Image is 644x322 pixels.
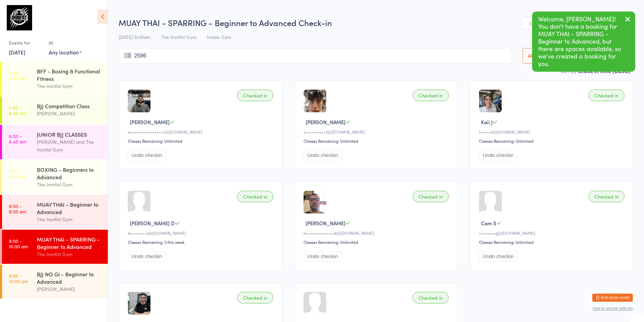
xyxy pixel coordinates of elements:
[2,62,108,96] a: 7:00 -8:00 amBFF - Boxing & Functional FitnessThe Ironfist Gym
[2,264,108,299] a: 9:00 -10:00 amBJJ NO Gi - Beginner to Advanced[PERSON_NAME]
[304,251,342,261] button: Undo checkin
[304,191,326,213] img: image1739337552.png
[49,48,82,56] div: Any location
[237,292,273,303] div: Checked in
[304,239,451,245] div: Classes Remaining: Unlimited
[592,294,633,302] button: Exit kiosk mode
[304,129,451,135] div: s••••••••••3@[DOMAIN_NAME]
[306,220,345,227] span: [PERSON_NAME]
[9,48,25,56] a: [DATE]
[479,129,626,135] div: l•••••4@[DOMAIN_NAME]
[589,191,624,202] div: Checked in
[37,67,102,82] div: BFF - Boxing & Functional Fitness
[479,138,626,144] div: Classes Remaining: Unlimited
[37,250,102,258] div: The Ironfist Gym
[2,125,108,159] a: 8:00 -8:45 amJUNIOR BJJ CLASSES[PERSON_NAME] and The Ironfist Gym
[9,203,26,214] time: 8:00 - 9:00 am
[237,191,273,202] div: Checked in
[37,131,102,138] div: JUNIOR BJJ CLASSES
[304,90,326,112] img: image1733711963.png
[523,48,562,64] button: All Bookings
[37,138,102,154] div: [PERSON_NAME] and The Ironfist Gym
[589,90,624,101] div: Checked in
[128,230,275,236] div: b••••••••z@[DOMAIN_NAME]
[304,230,451,236] div: h••••••••••••••8@[DOMAIN_NAME]
[7,5,32,30] img: The Ironfist Gym
[119,17,634,28] h2: MUAY THAI - SPARRING - Beginner to Advanced Check-in
[237,90,273,101] div: Checked in
[481,220,496,227] span: Cam S
[2,230,108,264] a: 9:00 -10:00 amMUAY THAI - SPARRING - Beginner to AdvancedThe Ironfist Gym
[207,33,231,40] span: Inside Gym
[479,230,626,236] div: c•••••••g@[DOMAIN_NAME]
[37,201,102,215] div: MUAY THAI - Beginner to Advanced
[128,251,166,261] button: Undo checkin
[128,150,166,160] button: Undo checkin
[479,239,626,245] div: Classes Remaining: Unlimited
[128,90,150,112] img: image1620116599.png
[128,292,150,315] img: image1617781641.png
[2,160,108,194] a: 8:00 -9:00 amBOXING - Beginners to AdvancedThe Ironfist Gym
[9,133,26,144] time: 8:00 - 8:45 am
[9,273,28,284] time: 9:00 - 10:00 am
[2,195,108,229] a: 8:00 -9:00 amMUAY THAI - Beginner to AdvancedThe Ironfist Gym
[9,37,42,48] div: Events for
[413,90,449,101] div: Checked in
[49,37,82,48] div: At
[37,82,102,90] div: The Ironfist Gym
[479,150,517,160] button: Undo checkin
[9,238,28,249] time: 9:00 - 10:00 am
[9,168,26,179] time: 8:00 - 9:00 am
[161,33,196,40] span: The Ironfist Gym
[9,105,26,116] time: 7:00 - 8:00 am
[128,239,275,245] div: Classes Remaining: 3 this week
[479,251,517,261] button: Undo checkin
[130,118,170,125] span: [PERSON_NAME]
[2,96,108,124] a: 7:00 -8:00 amBJJ Competition Class[PERSON_NAME]
[306,118,345,125] span: [PERSON_NAME]
[37,102,102,110] div: BJJ Competition Class
[128,129,275,135] div: a••••••••••••••••n@[DOMAIN_NAME]
[37,110,102,117] div: [PERSON_NAME]
[304,150,342,160] button: Undo checkin
[413,292,449,303] div: Checked in
[37,270,102,285] div: BJJ NO Gi - Beginner to Advanced
[37,235,102,250] div: MUAY THAI - SPARRING - Beginner to Advanced
[37,181,102,188] div: The Ironfist Gym
[481,118,493,125] span: Kaii J
[37,215,102,223] div: The Ironfist Gym
[37,285,102,293] div: [PERSON_NAME]
[9,70,26,81] time: 7:00 - 8:00 am
[479,90,502,112] img: image1701330884.png
[130,220,175,227] span: [PERSON_NAME] D
[119,33,150,40] span: [DATE] 9:00am
[304,138,451,144] div: Classes Remaining: Unlimited
[37,166,102,181] div: BOXING - Beginners to Advanced
[413,191,449,202] div: Checked in
[119,48,511,64] input: Search
[532,11,635,72] div: Welcome, [PERSON_NAME]! You don't have a booking for MUAY THAI - SPARRING - Beginner to Advanced,...
[593,306,633,311] button: how to secure with pin
[128,138,275,144] div: Classes Remaining: Unlimited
